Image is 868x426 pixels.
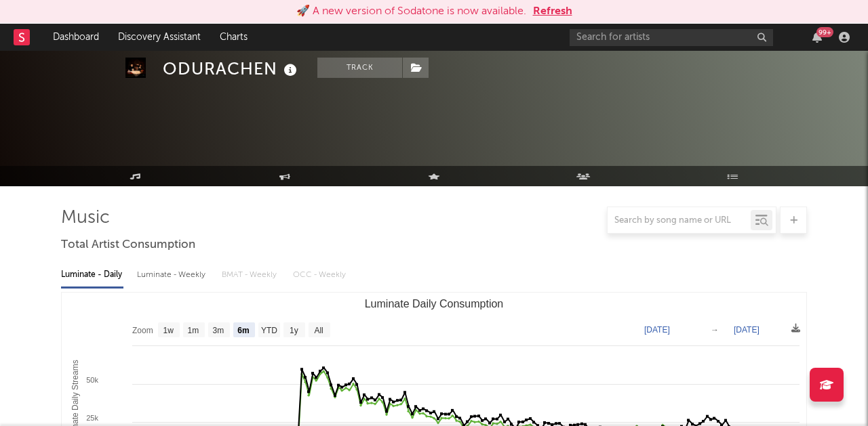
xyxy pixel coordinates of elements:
[237,326,249,335] text: 6m
[812,32,822,43] button: 99+
[61,237,195,253] span: Total Artist Consumption
[314,326,323,335] text: All
[86,414,98,422] text: 25k
[261,326,277,335] text: YTD
[296,3,526,20] div: 🚀 A new version of Sodatone is now available.
[734,325,759,335] text: [DATE]
[365,298,504,310] text: Luminate Daily Consumption
[132,326,153,335] text: Zoom
[213,326,224,335] text: 3m
[533,3,572,20] button: Refresh
[816,27,833,37] div: 99 +
[317,58,402,78] button: Track
[108,24,210,51] a: Discovery Assistant
[188,326,199,335] text: 1m
[137,263,208,286] div: Luminate - Weekly
[290,326,298,335] text: 1y
[644,325,670,335] text: [DATE]
[210,24,257,51] a: Charts
[570,29,773,46] input: Search for artists
[86,376,98,384] text: 50k
[711,325,719,335] text: →
[163,326,174,335] text: 1w
[163,58,300,80] div: ODURACHEN
[43,24,108,51] a: Dashboard
[608,215,751,226] input: Search by song name or URL
[61,263,123,286] div: Luminate - Daily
